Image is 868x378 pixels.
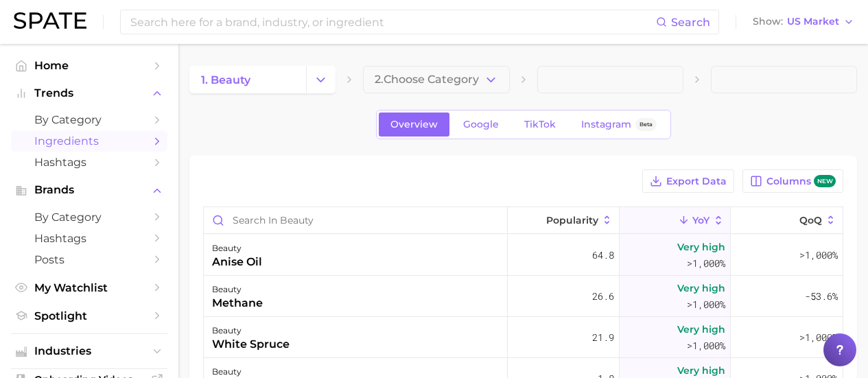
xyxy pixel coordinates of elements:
div: beauty [212,322,290,339]
a: Spotlight [11,305,167,327]
div: beauty [212,240,262,257]
span: My Watchlist [34,281,144,294]
span: 26.6 [592,288,614,305]
button: QoQ [731,207,843,234]
a: TikTok [513,113,567,137]
a: Hashtags [11,228,167,249]
span: Export Data [666,176,727,187]
button: beautywhite spruce21.9Very high>1,000%>1,000% [204,317,843,358]
div: beauty [212,281,263,298]
a: 1. beauty [189,66,306,93]
span: 2. Choose Category [375,73,479,86]
span: by Category [34,211,144,224]
a: My Watchlist [11,277,167,298]
span: Columns [766,175,836,188]
div: white spruce [212,336,290,353]
span: >1,000% [687,339,725,352]
button: Export Data [642,169,734,193]
span: >1,000% [799,248,838,261]
a: by Category [11,109,167,130]
div: anise oil [212,254,262,270]
span: Trends [34,87,144,99]
span: QoQ [799,215,822,226]
span: Beta [640,119,653,130]
span: >1,000% [799,331,838,344]
span: Hashtags [34,156,144,169]
span: by Category [34,113,144,126]
div: methane [212,295,263,311]
input: Search in beauty [204,207,507,233]
span: Home [34,59,144,72]
button: Change Category [306,66,336,93]
span: Very high [677,321,725,338]
a: InstagramBeta [570,113,668,137]
span: 21.9 [592,329,614,346]
span: Show [753,18,783,25]
span: Popularity [546,215,598,226]
span: Industries [34,345,144,357]
span: 64.8 [592,247,614,263]
a: Ingredients [11,130,167,152]
span: Ingredients [34,134,144,147]
span: Google [463,119,499,130]
button: beautyanise oil64.8Very high>1,000%>1,000% [204,235,843,276]
span: -53.6% [805,288,838,305]
button: YoY [620,207,731,234]
button: ShowUS Market [749,13,858,31]
button: Trends [11,83,167,104]
span: >1,000% [687,298,725,311]
a: by Category [11,206,167,228]
span: YoY [692,215,709,226]
a: Hashtags [11,152,167,173]
span: US Market [787,18,839,25]
span: Overview [390,119,438,130]
span: Posts [34,253,144,266]
a: Home [11,55,167,76]
img: SPATE [14,12,86,29]
span: Hashtags [34,232,144,245]
button: beautymethane26.6Very high>1,000%-53.6% [204,276,843,317]
button: Popularity [508,207,620,234]
span: Search [671,16,710,29]
input: Search here for a brand, industry, or ingredient [129,10,656,34]
span: >1,000% [687,257,725,270]
span: Spotlight [34,309,144,322]
span: Very high [677,280,725,296]
span: Instagram [581,119,631,130]
span: Brands [34,184,144,196]
span: new [814,175,836,188]
span: 1. beauty [201,73,250,86]
span: Very high [677,239,725,255]
button: Columnsnew [742,169,843,193]
span: TikTok [524,119,556,130]
button: Industries [11,341,167,362]
a: Posts [11,249,167,270]
button: 2.Choose Category [363,66,509,93]
a: Google [451,113,511,137]
button: Brands [11,180,167,200]
a: Overview [379,113,449,137]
